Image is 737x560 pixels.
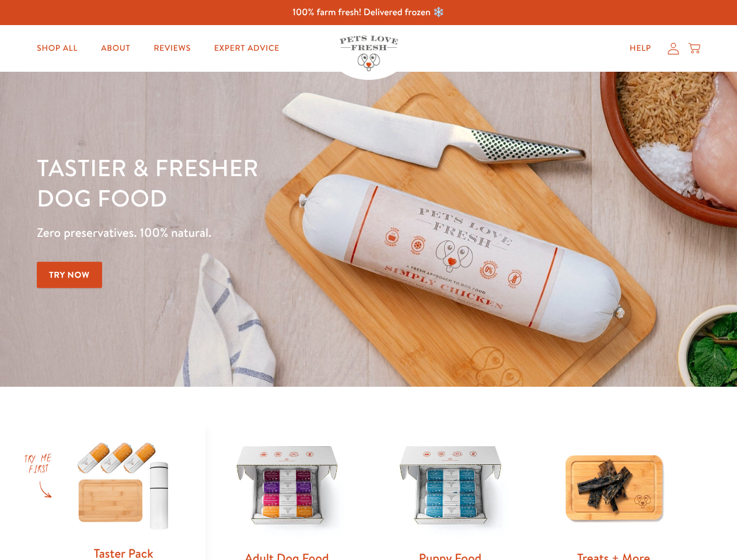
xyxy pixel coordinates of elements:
a: Expert Advice [205,37,289,60]
p: Zero preservatives. 100% natural. [37,222,479,243]
a: About [92,37,139,60]
img: Pets Love Fresh [340,36,398,71]
h1: Tastier & fresher dog food [37,152,479,213]
a: Reviews [144,37,200,60]
a: Shop All [27,37,87,60]
a: Help [620,37,661,60]
a: Try Now [37,262,102,288]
